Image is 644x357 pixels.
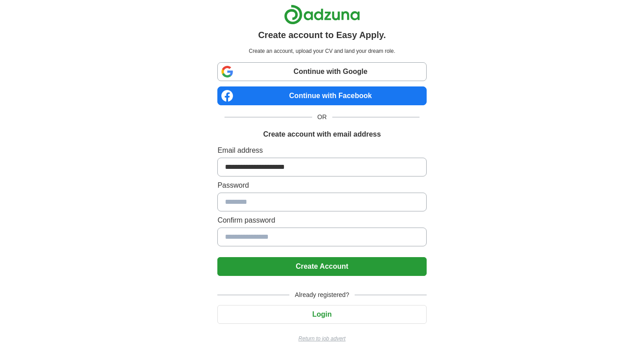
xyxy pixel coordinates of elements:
h1: Create account with email address [263,129,381,140]
h1: Create account to Easy Apply. [258,28,386,42]
button: Login [217,305,426,324]
img: Adzuna logo [284,4,360,25]
a: Continue with Facebook [217,86,426,105]
span: Already registered? [289,290,354,300]
a: Return to job advert [217,335,426,343]
a: Login [217,310,426,318]
button: Create Account [217,257,426,276]
label: Confirm password [217,215,426,226]
span: OR [312,112,332,122]
label: Password [217,180,426,191]
p: Create an account, upload your CV and land your dream role. [219,47,424,55]
label: Email address [217,145,426,156]
a: Continue with Google [217,62,426,81]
